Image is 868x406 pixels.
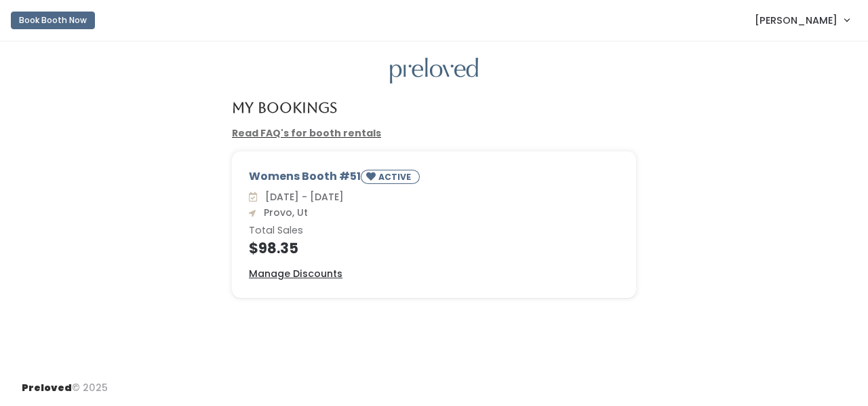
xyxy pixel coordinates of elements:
u: Manage Discounts [249,267,342,280]
span: Preloved [22,381,72,394]
a: Manage Discounts [249,267,342,281]
span: [PERSON_NAME] [755,13,837,28]
div: © 2025 [22,370,108,395]
span: Provo, Ut [258,206,308,219]
a: [PERSON_NAME] [741,5,863,35]
small: ACTIVE [378,171,414,183]
a: Read FAQ's for booth rentals [232,126,381,140]
div: Womens Booth #51 [249,168,619,189]
img: preloved logo [390,58,478,84]
a: Book Booth Now [11,5,95,35]
span: [DATE] - [DATE] [260,190,344,204]
h4: My Bookings [232,100,337,115]
h6: Total Sales [249,225,619,236]
button: Book Booth Now [11,12,95,29]
h4: $98.35 [249,240,619,256]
